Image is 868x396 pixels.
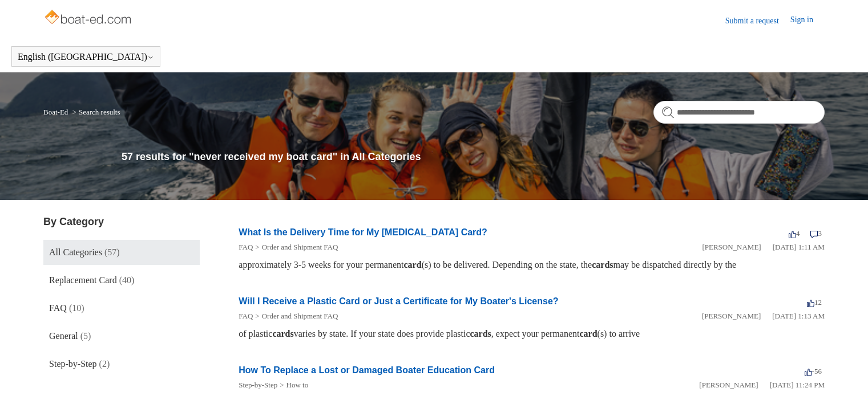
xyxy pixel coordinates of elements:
span: (2) [99,359,110,369]
a: Order and Shipment FAQ [262,312,338,320]
li: Search results [70,108,120,116]
a: Step-by-Step (2) [43,352,200,377]
span: All Categories [49,247,102,257]
li: How to [277,379,308,391]
em: cards [470,329,491,338]
li: [PERSON_NAME] [702,242,761,253]
a: Will I Receive a Plastic Card or Just a Certificate for My Boater's License? [239,296,558,306]
h1: 57 results for "never received my boat card" in All Categories [122,149,825,165]
span: 3 [810,229,822,238]
em: cards [272,329,293,338]
em: card [404,260,422,270]
img: Boat-Ed Help Center home page [43,7,134,30]
a: FAQ [239,243,253,251]
span: 12 [807,298,822,307]
time: 03/10/2022, 23:24 [770,381,825,389]
div: approximately 3-5 weeks for your permanent (s) to be delivered. Depending on the state, the may b... [239,258,825,272]
a: General (5) [43,324,200,349]
button: English ([GEOGRAPHIC_DATA]) [18,52,154,62]
a: How to [286,381,309,389]
span: 4 [789,229,800,238]
time: 03/16/2022, 01:13 [772,312,825,320]
span: (57) [104,247,120,257]
li: Step-by-Step [239,379,277,391]
a: What Is the Delivery Time for My [MEDICAL_DATA] Card? [239,227,487,237]
time: 03/14/2022, 01:11 [773,243,825,251]
li: FAQ [239,311,253,322]
a: How To Replace a Lost or Damaged Boater Education Card [239,365,495,375]
a: Submit a request [725,15,790,27]
li: Order and Shipment FAQ [253,242,338,253]
em: card [579,329,597,338]
li: [PERSON_NAME] [702,311,761,322]
li: [PERSON_NAME] [699,379,758,391]
a: FAQ (10) [43,296,200,321]
span: Replacement Card [49,275,117,285]
span: FAQ [49,303,67,313]
span: Step-by-Step [49,359,97,369]
li: FAQ [239,242,253,253]
li: Boat-Ed [43,108,70,116]
span: (40) [119,275,135,285]
span: (5) [80,331,91,341]
h3: By Category [43,214,200,230]
a: Step-by-Step [239,381,277,389]
a: Sign in [790,14,825,27]
em: cards [592,260,613,270]
a: Boat-Ed [43,108,68,116]
li: Order and Shipment FAQ [253,311,338,322]
div: of plastic varies by state. If your state does provide plastic , expect your permanent (s) to arrive [239,327,825,341]
a: Order and Shipment FAQ [262,243,338,251]
a: FAQ [239,312,253,320]
div: Chat Support [794,358,860,387]
a: Replacement Card (40) [43,268,200,293]
a: All Categories (57) [43,240,200,265]
span: (10) [69,303,84,313]
span: General [49,331,78,341]
input: Search [653,101,825,124]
